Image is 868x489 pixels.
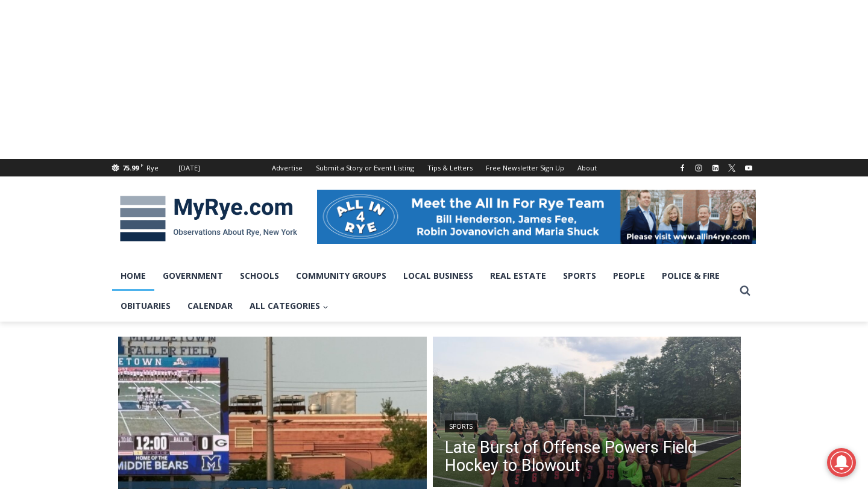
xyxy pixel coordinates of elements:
[112,187,305,250] img: MyRye.com
[122,163,139,172] span: 75.99
[479,159,571,176] a: Free Newsletter Sign Up
[653,261,728,291] a: Police & Fire
[140,161,143,168] span: F
[112,291,179,321] a: Obituaries
[708,161,723,175] a: Linkedin
[265,159,603,176] nav: Secondary Navigation
[445,420,477,432] a: Sports
[179,291,241,321] a: Calendar
[154,261,231,291] a: Government
[741,161,756,175] a: YouTube
[288,261,395,291] a: Community Groups
[250,299,329,313] span: All Categories
[571,159,603,176] a: About
[395,261,482,291] a: Local Business
[231,261,288,291] a: Schools
[265,159,309,176] a: Advertise
[725,161,739,175] a: X
[178,163,200,173] div: [DATE]
[482,261,555,291] a: Real Estate
[605,261,653,291] a: People
[555,261,605,291] a: Sports
[317,190,756,244] img: All in for Rye
[309,159,421,176] a: Submit a Story or Event Listing
[445,438,729,475] a: Late Burst of Offense Powers Field Hockey to Blowout
[691,161,706,175] a: Instagram
[112,261,154,291] a: Home
[112,261,734,322] nav: Primary Navigation
[675,161,690,175] a: Facebook
[421,159,479,176] a: Tips & Letters
[146,163,159,173] div: Rye
[734,280,756,302] button: View Search Form
[241,291,337,321] a: All Categories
